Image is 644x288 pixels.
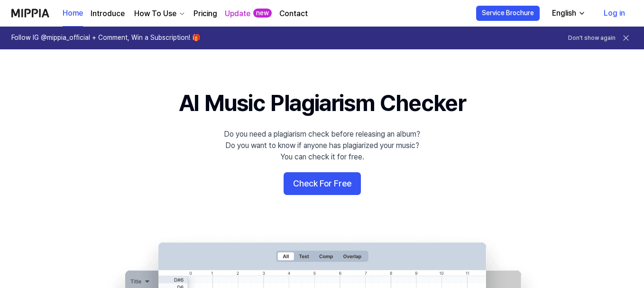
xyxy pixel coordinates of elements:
[63,0,83,27] a: Home
[132,8,186,19] button: How To Use
[179,87,466,119] h1: AI Music Plagiarism Checker
[568,34,616,42] button: Don't show again
[279,8,308,19] a: Contact
[224,129,420,163] div: Do you need a plagiarism check before releasing an album? Do you want to know if anyone has plagi...
[132,8,178,19] div: How To Use
[193,8,217,19] a: Pricing
[91,8,125,19] a: Introduce
[11,33,200,43] h1: Follow IG @mippia_official + Comment, Win a Subscription! 🎁
[284,172,361,195] button: Check For Free
[544,4,591,23] button: English
[225,8,250,19] a: Update
[253,9,272,18] div: new
[550,8,578,19] div: English
[476,6,540,21] button: Service Brochure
